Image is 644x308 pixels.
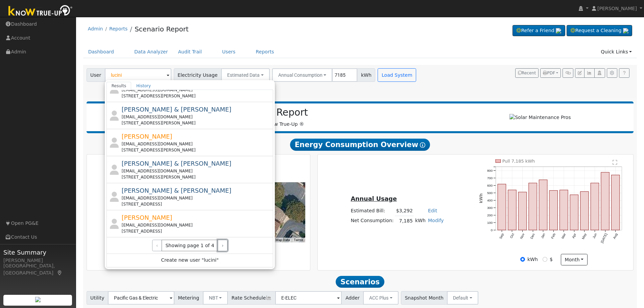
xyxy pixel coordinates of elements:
text: 400 [487,198,493,202]
label: $ [550,256,553,263]
rect: onclick="" [549,191,557,230]
text: Jun [592,233,598,239]
rect: onclick="" [570,195,578,230]
button: › [218,240,228,251]
label: kWh [527,256,538,263]
a: Modify [428,218,444,223]
input: $ [543,257,547,262]
text: kWh [479,193,483,203]
div: [EMAIL_ADDRESS][DOMAIN_NAME] [122,195,272,201]
td: $3,292 [395,206,414,216]
rect: onclick="" [529,183,537,230]
div: [EMAIL_ADDRESS][DOMAIN_NAME] [122,141,272,147]
rect: onclick="" [508,190,516,230]
span: [PERSON_NAME] & [PERSON_NAME] [122,160,232,167]
span: Energy Consumption Overview [290,139,430,151]
rect: onclick="" [580,192,589,230]
button: Estimated Data [221,68,270,82]
text: 200 [487,213,493,217]
button: PDF [540,68,561,78]
a: Data Analyzer [129,46,173,58]
td: Estimated Bill: [350,206,395,216]
a: Help Link [619,68,629,78]
div: Powered by Know True-Up ® [90,107,450,128]
button: Load System [378,68,416,82]
text: 800 [487,169,493,172]
span: User [87,68,105,82]
text: 300 [487,206,493,210]
span: PDF [543,71,555,75]
text: Apr [571,233,577,239]
text: May [581,233,588,240]
a: History [131,82,156,90]
img: retrieve [623,28,628,33]
button: month [561,254,588,265]
a: Quick Links [596,46,637,58]
rect: onclick="" [591,183,599,230]
text: Feb [550,233,556,239]
div: [STREET_ADDRESS][PERSON_NAME] [122,174,272,180]
a: Audit Trail [173,46,207,58]
input: Select a User [105,68,171,82]
rect: onclick="" [539,180,547,230]
text: 100 [487,221,493,224]
text: 500 [487,191,493,195]
text:  [613,160,618,165]
td: Net Consumption: [350,216,395,226]
a: Terms (opens in new tab) [294,238,303,242]
td: 7,185 [395,216,414,226]
div: [STREET_ADDRESS] [122,201,272,207]
a: Reports [109,26,127,31]
img: Know True-Up [5,4,76,19]
span: Scenarios [336,276,384,288]
rect: onclick="" [498,184,506,230]
button: Default [447,291,478,305]
rect: onclick="" [601,172,609,230]
text: Pull 7,185 kWh [502,159,535,164]
button: Annual Consumption [272,68,333,82]
text: Nov [519,233,525,240]
img: Solar Maintenance Pros [509,114,571,121]
div: [STREET_ADDRESS][PERSON_NAME] [122,93,272,99]
text: 600 [487,184,493,187]
td: kWh [414,216,427,226]
button: Edit User [575,68,585,78]
input: kWh [520,257,525,262]
div: [GEOGRAPHIC_DATA], [GEOGRAPHIC_DATA] [3,262,72,277]
a: Results [106,82,132,90]
div: [STREET_ADDRESS][PERSON_NAME] [122,147,272,153]
button: Generate Report Link [563,68,573,78]
text: 700 [487,176,493,180]
span: kWh [357,68,375,82]
div: [PERSON_NAME] [3,257,72,264]
span: [PERSON_NAME] [122,214,172,221]
span: [PERSON_NAME] [597,6,637,11]
span: Metering [174,291,203,305]
text: Sep [499,233,505,240]
text: Aug [613,233,618,239]
a: Refer a Friend [512,25,565,37]
span: Create new user "lucini" [161,257,218,264]
div: [EMAIL_ADDRESS][DOMAIN_NAME] [122,168,272,174]
img: retrieve [556,28,561,33]
i: Show Help [420,142,425,148]
text: Dec [530,233,535,240]
span: [PERSON_NAME] & [PERSON_NAME] [122,187,232,194]
span: [PERSON_NAME] & [PERSON_NAME] [122,106,232,113]
button: Map Data [276,238,290,242]
button: ACC Plus [363,291,399,305]
input: Select a Utility [108,291,174,305]
a: Map [57,270,63,276]
div: [STREET_ADDRESS][PERSON_NAME] [122,120,272,126]
div: [STREET_ADDRESS] [122,228,272,234]
a: Edit [428,208,437,213]
text: [DATE] [600,233,608,244]
input: Select a Rate Schedule [275,291,342,305]
button: Recent [515,68,539,78]
rect: onclick="" [560,190,568,230]
h2: Scenario Report [93,107,447,118]
a: Dashboard [83,46,119,58]
div: [EMAIL_ADDRESS][DOMAIN_NAME] [122,114,272,120]
button: NBT [203,291,228,305]
text: Mar [561,233,567,240]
